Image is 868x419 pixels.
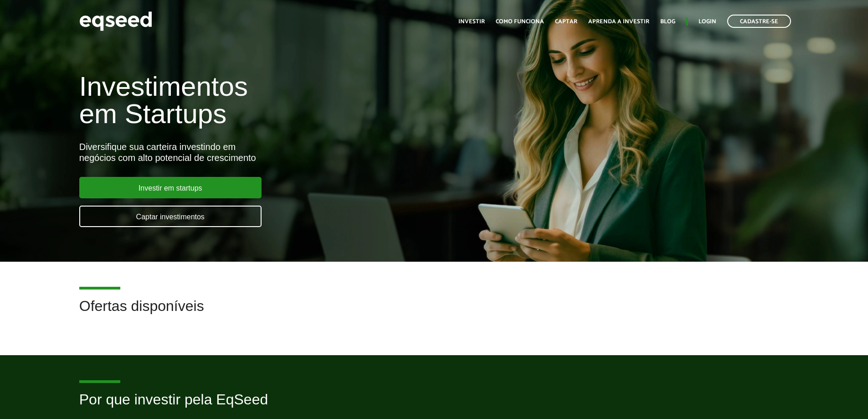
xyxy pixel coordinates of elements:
[555,19,577,25] a: Captar
[727,15,791,28] a: Cadastre-se
[79,206,262,227] a: Captar investimentos
[79,73,500,128] h1: Investimentos em Startups
[79,177,262,198] a: Investir em startups
[496,19,544,25] a: Como funciona
[699,19,716,25] a: Login
[588,19,649,25] a: Aprenda a investir
[79,298,789,328] h2: Ofertas disponíveis
[79,9,152,33] img: EqSeed
[660,19,675,25] a: Blog
[458,19,485,25] a: Investir
[79,141,500,163] div: Diversifique sua carteira investindo em negócios com alto potencial de crescimento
